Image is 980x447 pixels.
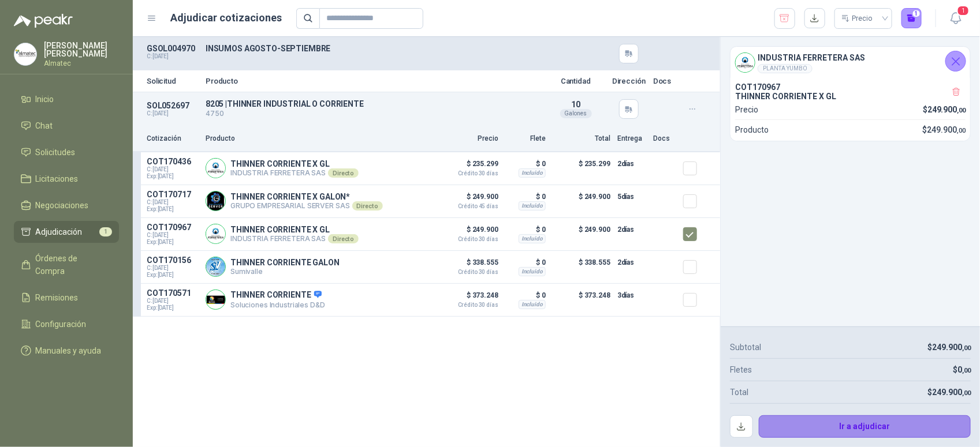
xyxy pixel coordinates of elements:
div: Incluido [519,201,546,211]
p: 8205 | THINNER INDUSTRIAL O CORRIENTE [206,99,540,108]
span: 249.900 [927,105,966,114]
p: $ 0 [505,157,546,171]
img: Company Logo [206,257,225,276]
div: Directo [328,168,359,178]
p: Subtotal [730,341,761,354]
span: ,00 [962,389,971,397]
span: ,00 [962,344,971,352]
p: $ 235.299 [553,157,610,180]
p: THINNER CORRIENTE [230,290,325,300]
span: ,00 [957,127,966,134]
div: Incluido [519,267,546,276]
span: ,00 [957,107,966,114]
p: $ [953,363,971,376]
span: Manuales y ayuda [36,344,102,357]
p: $ [927,341,971,354]
span: 249.900 [927,125,966,134]
p: 4750 [206,108,540,119]
p: C: [DATE] [147,110,199,117]
span: Exp: [DATE] [147,239,199,246]
p: THINNER CORRIENTE X GL [735,92,966,101]
p: COT170571 [147,288,199,298]
p: Soluciones Industriales D&D [230,300,325,309]
a: Chat [14,115,119,137]
p: $ 373.248 [441,288,498,308]
p: Precio [735,103,758,116]
p: 2 días [617,157,646,171]
a: Configuración [14,313,119,335]
p: $ 338.555 [441,256,498,275]
p: THINNER CORRIENTE X GL [230,159,359,168]
a: Manuales y ayuda [14,340,119,362]
div: PLANTA YUMBO [758,64,813,73]
p: Precio [441,133,498,144]
p: Docs [653,77,676,85]
span: Exp: [DATE] [147,305,199,311]
span: Exp: [DATE] [147,206,199,213]
a: Licitaciones [14,168,119,190]
p: GSOL004970 [147,44,199,53]
span: C: [DATE] [147,166,199,173]
p: INDUSTRIA FERRETERA SAS [230,234,359,243]
p: Sumivalle [230,267,340,276]
div: Incluido [519,168,546,178]
p: $ [923,103,966,116]
p: 5 días [617,190,646,204]
div: Incluido [519,234,546,243]
span: 1 [99,227,112,236]
span: 10 [571,100,580,109]
p: Producto [206,133,434,144]
p: COT170436 [147,157,199,166]
img: Company Logo [206,159,225,178]
p: $ 0 [505,256,546,269]
p: [PERSON_NAME] [PERSON_NAME] [44,42,119,58]
p: COT170717 [147,190,199,199]
span: Negociaciones [36,199,89,212]
p: Entrega [617,133,646,144]
p: 2 días [617,256,646,269]
button: Cerrar [945,51,966,72]
button: Ir a adjudicar [759,415,971,438]
img: Company Logo [206,290,225,309]
a: Solicitudes [14,141,119,163]
span: Configuración [36,318,87,330]
a: Remisiones [14,287,119,309]
img: Company Logo [206,191,225,211]
span: C: [DATE] [147,232,199,239]
span: Exp: [DATE] [147,173,199,180]
p: COT170156 [147,256,199,265]
span: 0 [957,365,971,374]
p: THINNER CORRIENTE X GL [230,225,359,234]
a: Negociaciones [14,194,119,216]
span: Adjudicación [36,226,83,238]
p: THINNER CORRIENTE X GALON* [230,192,383,201]
p: 2 días [617,223,646,236]
a: Inicio [14,88,119,110]
p: COT170967 [735,82,966,92]
p: $ 235.299 [441,157,498,176]
p: INDUSTRIA FERRETERA SAS [230,168,359,178]
p: INSUMOS AGOSTO-SEPTIEMBRE [206,44,540,53]
p: Producto [206,77,540,85]
p: $ 249.900 [553,190,610,213]
p: $ 338.555 [553,256,610,279]
p: $ 249.900 [553,223,610,246]
span: C: [DATE] [147,265,199,272]
div: Directo [352,201,383,211]
p: $ 0 [505,288,546,302]
p: GRUPO EMPRESARIAL SERVER SAS [230,201,383,211]
img: Logo peakr [14,14,73,28]
p: Almatec [44,60,119,67]
p: $ [922,123,966,136]
span: 249.900 [932,388,971,397]
div: Directo [328,234,359,243]
h4: INDUSTRIA FERRETERA SAS [758,51,865,64]
a: Adjudicación1 [14,221,119,243]
span: Remisiones [36,291,79,304]
img: Company Logo [736,53,755,72]
p: Fletes [730,363,752,376]
button: 1 [901,8,922,29]
span: ,00 [962,367,971,374]
p: Total [730,386,748,399]
p: $ 373.248 [553,288,610,311]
